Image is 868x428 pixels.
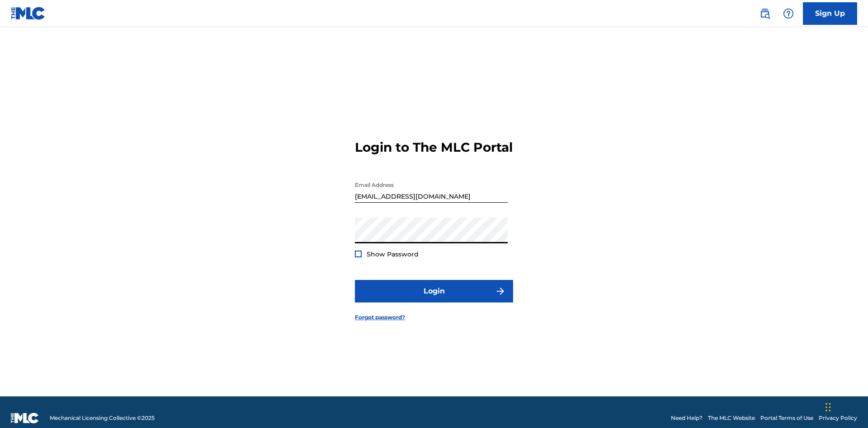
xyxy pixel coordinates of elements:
[355,140,513,155] h3: Login to The MLC Portal
[11,7,46,20] img: MLC Logo
[355,313,405,321] a: Forgot password?
[759,8,770,19] img: search
[783,8,794,19] img: help
[826,394,831,421] div: Drag
[756,5,774,23] a: Public Search
[803,2,857,25] a: Sign Up
[760,414,813,422] a: Portal Terms of Use
[355,280,513,302] button: Login
[671,414,703,422] a: Need Help?
[367,250,419,258] span: Show Password
[50,414,155,422] span: Mechanical Licensing Collective © 2025
[708,414,755,422] a: The MLC Website
[779,5,797,23] div: Help
[819,414,857,422] a: Privacy Policy
[11,413,39,423] img: logo
[495,286,506,297] img: f7272a7cc735f4ea7f67.svg
[823,385,868,428] iframe: Chat Widget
